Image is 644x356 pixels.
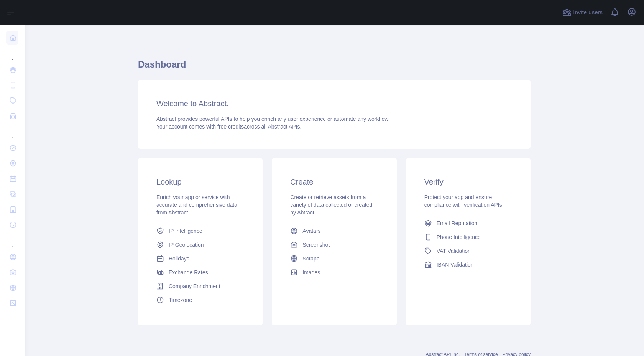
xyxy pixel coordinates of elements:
span: Your account comes with across all Abstract APIs. [156,124,301,130]
span: Phone Intelligence [437,233,481,241]
span: Create or retrieve assets from a variety of data collected or created by Abtract [290,194,372,216]
span: Abstract provides powerful APIs to help you enrich any user experience or automate any workflow. [156,116,390,122]
span: IBAN Validation [437,261,474,269]
h3: Welcome to Abstract. [156,98,512,109]
div: ... [6,233,18,249]
span: Exchange Rates [169,269,208,276]
a: Email Reputation [421,216,515,230]
span: Avatars [302,227,320,235]
span: VAT Validation [437,247,471,255]
div: ... [6,124,18,140]
a: IP Geolocation [153,238,247,252]
h3: Verify [424,176,512,187]
span: Company Enrichment [169,282,220,290]
h1: Dashboard [138,58,531,77]
a: Company Enrichment [153,279,247,293]
span: Screenshot [302,241,330,249]
span: Timezone [169,296,192,304]
span: Enrich your app or service with accurate and comprehensive data from Abstract [156,194,237,216]
div: ... [6,46,18,61]
a: Avatars [287,224,381,238]
a: Images [287,265,381,279]
a: IBAN Validation [421,258,515,272]
span: Email Reputation [437,219,478,227]
span: free credits [217,124,244,130]
a: Holidays [153,252,247,265]
span: Protect your app and ensure compliance with verification APIs [424,194,502,208]
button: Invite users [561,6,604,18]
span: IP Geolocation [169,241,204,249]
span: IP Intelligence [169,227,202,235]
span: Holidays [169,255,189,262]
a: Scrape [287,252,381,265]
h3: Lookup [156,176,244,187]
a: IP Intelligence [153,224,247,238]
a: Exchange Rates [153,265,247,279]
a: Screenshot [287,238,381,252]
h3: Create [290,176,378,187]
span: Scrape [302,255,319,262]
span: Invite users [573,8,603,17]
a: VAT Validation [421,244,515,258]
a: Timezone [153,293,247,307]
span: Images [302,269,320,276]
a: Phone Intelligence [421,230,515,244]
